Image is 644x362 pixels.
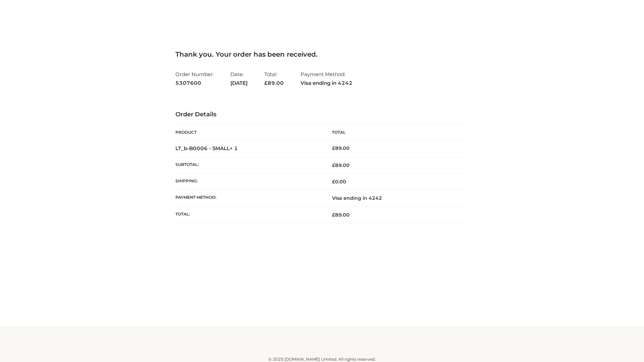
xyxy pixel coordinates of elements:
span: £ [332,162,335,168]
strong: 5307600 [175,79,214,87]
h3: Thank you. Your order has been received. [175,50,469,58]
span: £ [332,145,335,151]
strong: × 1 [230,145,238,152]
strong: Visa ending in 4242 [301,79,353,87]
li: Payment Method: [301,68,353,89]
strong: [DATE] [230,79,248,87]
th: Total [322,125,469,140]
span: 89.00 [332,212,350,218]
span: £ [332,179,335,185]
span: £ [332,212,335,218]
li: Order Number: [175,68,214,89]
bdi: 0.00 [332,179,346,185]
th: Product [175,125,322,140]
th: Payment method: [175,190,322,206]
th: Subtotal: [175,157,322,173]
li: Total: [264,68,284,89]
span: £ [264,80,268,86]
strong: LT_b-B0006 - SMALL [175,145,238,152]
th: Shipping: [175,174,322,190]
th: Total: [175,206,322,223]
li: Date: [230,68,248,89]
h3: Order Details [175,111,469,118]
span: 89.00 [332,162,350,168]
span: 89.00 [264,80,284,86]
td: Visa ending in 4242 [322,190,469,206]
bdi: 89.00 [332,145,350,151]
